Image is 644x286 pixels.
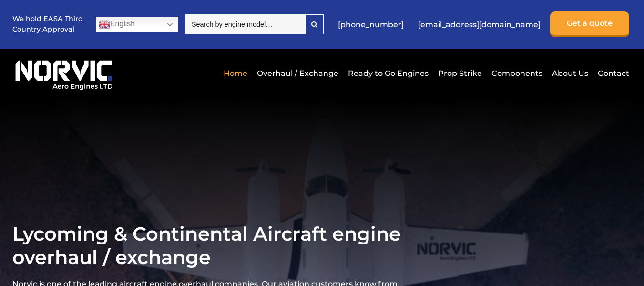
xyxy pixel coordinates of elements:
[12,222,415,269] h1: Lycoming & Continental Aircraft engine overhaul / exchange
[185,14,305,34] input: Search by engine model…
[346,62,431,85] a: Ready to Go Engines
[550,62,591,85] a: About Us
[96,17,178,32] a: English
[436,62,484,85] a: Prop Strike
[333,13,409,36] a: [PHONE_NUMBER]
[489,62,545,85] a: Components
[99,19,110,30] img: en
[12,56,116,91] img: Norvic Aero Engines logo
[413,13,545,36] a: [EMAIL_ADDRESS][DOMAIN_NAME]
[221,62,250,85] a: Home
[595,62,629,85] a: Contact
[550,11,629,37] a: Get a quote
[255,62,341,85] a: Overhaul / Exchange
[12,14,84,34] p: We hold EASA Third Country Approval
